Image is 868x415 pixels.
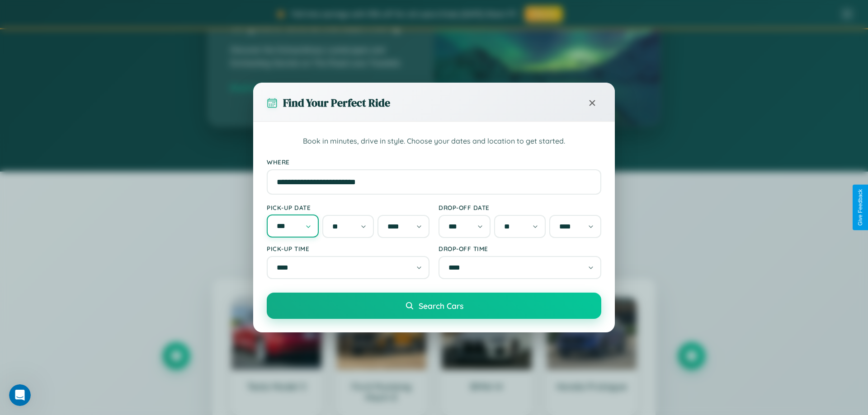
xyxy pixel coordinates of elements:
p: Book in minutes, drive in style. Choose your dates and location to get started. [267,135,601,147]
h3: Find Your Perfect Ride [283,95,390,110]
label: Pick-up Date [267,204,429,211]
span: Search Cars [419,301,463,311]
button: Search Cars [267,293,601,319]
label: Drop-off Date [439,204,601,211]
label: Pick-up Time [267,245,429,252]
label: Drop-off Time [439,245,601,252]
label: Where [267,158,601,166]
